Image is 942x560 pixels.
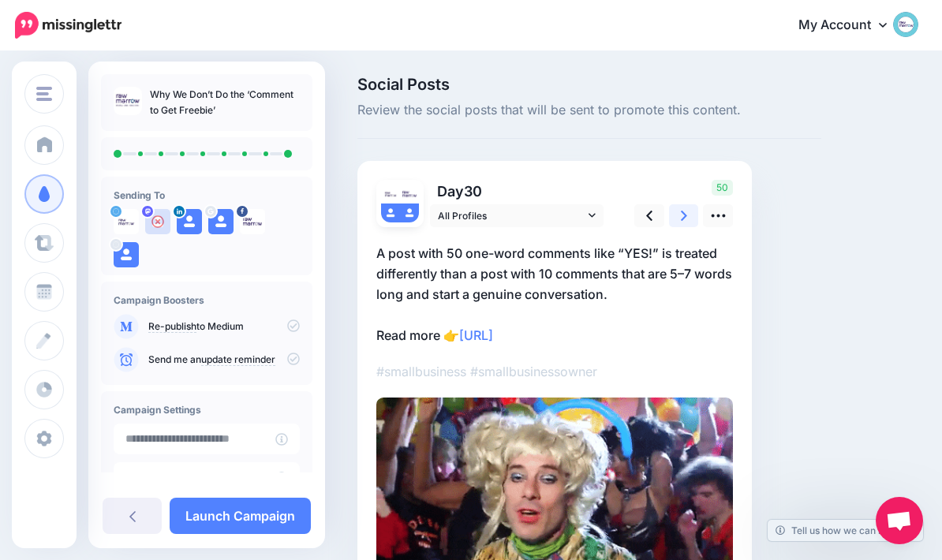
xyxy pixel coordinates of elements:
[876,497,923,544] a: Open chat
[357,100,821,121] span: Review the social posts that will be sent to promote this content.
[114,189,300,201] h4: Sending To
[201,353,275,366] a: update reminder
[438,207,585,224] span: All Profiles
[400,203,419,222] img: user_default_image.png
[240,209,265,234] img: 294492358_484641736884675_2186767606985454504_n-bsa134096.png
[459,327,493,343] a: [URL]
[145,209,170,234] img: user_default_image.png
[15,12,121,39] img: Missinglettr
[381,185,400,203] img: XEgcVfS_-76803.jpg
[783,6,918,45] a: My Account
[148,353,300,367] p: Send me an
[114,87,142,115] img: 942149aacecbdd4b59ae90ec3d1837de_thumb.jpg
[768,520,923,541] a: Tell us how we can improve
[148,320,196,333] a: Re-publish
[114,294,300,306] h4: Campaign Boosters
[381,203,400,222] img: user_default_image.png
[177,209,202,234] img: user_default_image.png
[400,185,419,203] img: 294492358_484641736884675_2186767606985454504_n-bsa134096.png
[712,180,733,196] span: 50
[208,209,234,234] img: user_default_image.png
[430,180,606,203] p: Day
[357,77,821,92] span: Social Posts
[376,243,733,345] p: A post with 50 one-word comments like “YES!” is treated differently than a post with 10 comments ...
[376,361,733,382] p: #smallbusiness #smallbusinessowner
[114,242,139,267] img: user_default_image.png
[114,209,139,234] img: XEgcVfS_-76803.jpg
[114,404,300,416] h4: Campaign Settings
[150,87,300,118] p: Why We Don’t Do the ‘Comment to Get Freebie’
[430,204,604,227] a: All Profiles
[36,87,52,101] img: menu.png
[148,319,300,334] p: to Medium
[464,183,482,200] span: 30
